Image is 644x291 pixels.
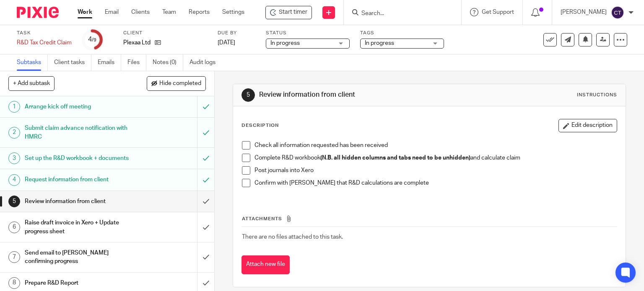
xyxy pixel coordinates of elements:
div: Plexaa Ltd - R&D Tax Credit Claim [265,6,312,19]
a: Subtasks [17,54,48,71]
div: 4 [88,35,96,44]
label: Status [266,30,350,36]
span: In progress [365,40,394,46]
button: Attach new file [241,255,290,274]
label: Client [123,30,207,36]
p: Confirm with [PERSON_NAME] that R&D calculations are complete [254,179,617,187]
p: [PERSON_NAME] [561,8,607,16]
div: 1 [8,101,20,113]
a: Reports [189,8,210,16]
div: R&D Tax Credit Claim [17,39,72,47]
a: Notes (0) [153,54,183,71]
div: 5 [241,88,255,102]
div: 6 [8,221,20,233]
p: Plexaa Ltd [123,39,151,47]
a: Team [162,8,176,16]
a: Work [78,8,92,16]
h1: Submit claim advance notification with HMRC [25,122,134,143]
a: Clients [131,8,150,16]
p: Post journals into Xero [254,166,617,175]
h1: Send email to [PERSON_NAME] confirming progress [25,247,134,268]
span: In progress [270,40,300,46]
input: Search [361,10,436,18]
div: R&amp;D Tax Credit Claim [17,39,72,47]
a: Client tasks [54,54,91,71]
a: Emails [98,54,121,71]
h1: Review information from client [25,195,134,208]
p: Check all information requested has been received [254,141,617,149]
div: 5 [8,196,20,207]
div: 7 [8,251,20,263]
a: Email [105,8,119,16]
span: Get Support [482,9,514,15]
h1: Prepare R&D Report [25,277,134,289]
h1: Set up the R&D workbook + documents [25,152,134,165]
span: [DATE] [218,40,235,46]
h1: Request information from client [25,173,134,186]
div: Instructions [577,92,617,98]
span: Hide completed [159,80,201,87]
h1: Raise draft invoice in Xero + Update progress sheet [25,216,134,238]
div: 2 [8,127,20,139]
div: 4 [8,174,20,186]
button: Edit description [558,119,617,132]
button: + Add subtask [8,76,55,90]
small: /9 [92,38,96,42]
strong: (N.B. all hidden columns and tabs need to be unhidden) [320,155,470,161]
h1: Arrange kick off meeting [25,100,134,113]
a: Files [127,54,146,71]
a: Audit logs [190,54,222,71]
a: Settings [222,8,244,16]
span: Attachments [242,216,282,221]
span: Start timer [279,8,307,17]
p: Complete R&D workbook and calculate claim [254,154,617,162]
h1: Review information from client [259,90,447,99]
span: There are no files attached to this task. [242,234,343,240]
img: svg%3E [611,6,624,19]
label: Due by [218,30,255,36]
label: Tags [360,30,444,36]
div: 8 [8,277,20,289]
label: Task [17,30,72,36]
img: Pixie [17,7,59,18]
button: Hide completed [147,76,206,90]
div: 3 [8,152,20,164]
p: Description [241,122,279,129]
